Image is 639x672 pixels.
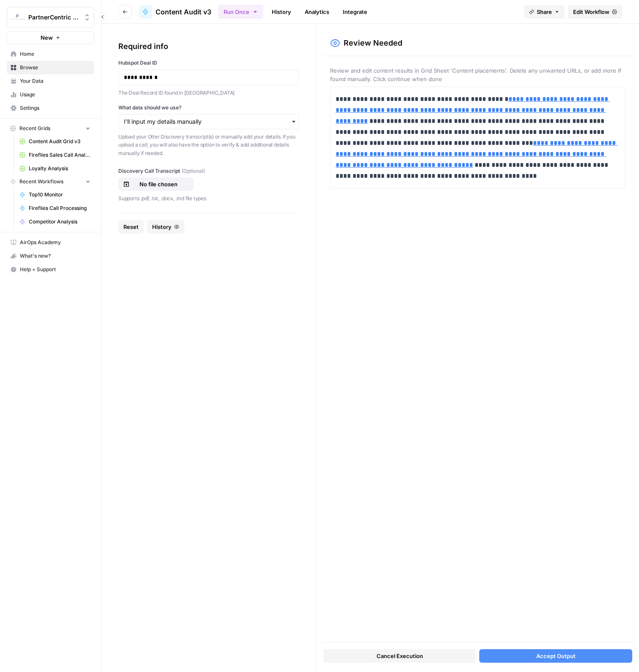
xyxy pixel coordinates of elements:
[300,5,334,19] a: Analytics
[7,74,94,88] a: Your Data
[29,151,90,159] span: Fireflies Sales Call Analysis For CS
[29,218,90,226] span: Competitor Analysis
[118,220,144,234] button: Reset
[147,220,184,234] button: History
[7,7,94,28] button: Workspace: PartnerCentric Sales Tools
[20,77,90,85] span: Your Data
[344,37,402,49] h2: Review Needed
[323,649,476,663] button: Cancel Execution
[19,125,50,132] span: Recent Grids
[29,204,90,212] span: Fireflies Call Processing
[7,122,94,135] button: Recent Grids
[29,191,90,199] span: Top10 Monitor
[20,239,90,246] span: AirOps Academy
[16,201,94,215] a: Fireflies Call Processing
[29,165,90,172] span: Loyalty Analysis
[267,5,296,19] a: History
[338,5,372,19] a: Integrate
[41,33,53,42] span: New
[20,50,90,58] span: Home
[7,175,94,188] button: Recent Workflows
[156,7,211,17] span: Content Audit v3
[20,64,90,71] span: Browse
[182,167,205,175] span: (Optional)
[118,177,194,191] button: No file chosen
[16,162,94,175] a: Loyalty Analysis
[7,249,94,263] button: What's new?
[118,89,299,97] p: The Deal Record ID found in [GEOGRAPHIC_DATA]
[7,61,94,74] a: Browse
[7,250,94,262] div: What's new?
[573,8,609,16] span: Edit Workflow
[7,101,94,115] a: Settings
[118,194,299,203] p: Supports .pdf, .txt, .docx, .md file types
[7,47,94,61] a: Home
[28,13,79,22] span: PartnerCentric Sales Tools
[7,263,94,276] button: Help + Support
[139,5,211,19] a: Content Audit v3
[568,5,622,19] a: Edit Workflow
[20,104,90,112] span: Settings
[218,5,263,19] button: Run Once
[118,104,299,112] label: What data should we use?
[19,178,63,185] span: Recent Workflows
[118,59,299,67] label: Hubspot Deal ID
[7,88,94,101] a: Usage
[377,652,423,660] span: Cancel Execution
[10,10,25,25] img: PartnerCentric Sales Tools Logo
[123,223,139,231] span: Reset
[479,649,632,663] button: Accept Output
[16,215,94,229] a: Competitor Analysis
[118,133,299,158] p: Upload your Otter Discovery transcript(s) or manually add your details. If you upload a call, you...
[16,188,94,201] a: Top10 Monitor
[16,148,94,162] a: Fireflies Sales Call Analysis For CS
[16,135,94,148] a: Content Audit Grid v3
[7,31,94,44] button: New
[330,66,625,83] span: Review and edit content results in Grid Sheet 'Content placements'. Delete any unwanted URLs, or ...
[524,5,565,19] button: Share
[29,138,90,145] span: Content Audit Grid v3
[536,652,576,660] span: Accept Output
[20,266,90,273] span: Help + Support
[118,41,299,52] div: Required info
[152,223,172,231] span: History
[118,167,299,175] label: Discovery Call Transcript
[537,8,552,16] span: Share
[124,117,294,126] input: I'll input my details manually
[20,91,90,98] span: Usage
[7,236,94,249] a: AirOps Academy
[131,180,186,188] p: No file chosen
